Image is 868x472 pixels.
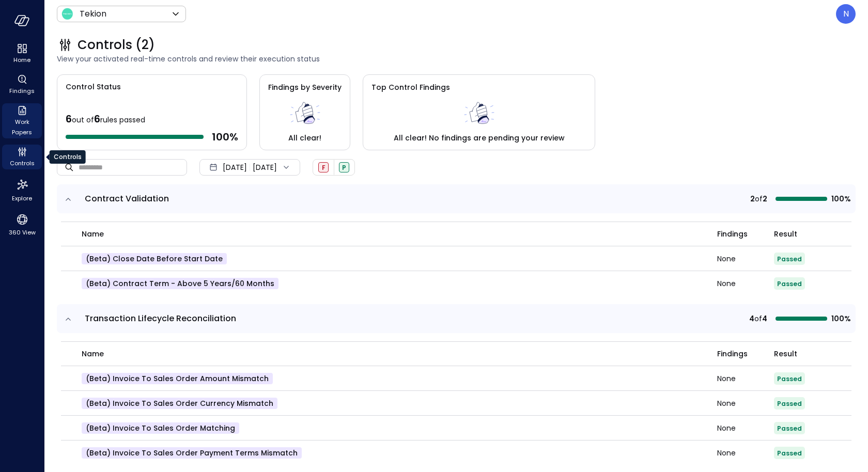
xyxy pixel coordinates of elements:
span: 100% [831,313,849,324]
span: name [82,348,104,359]
div: Controls [2,145,42,169]
p: (beta) Invoice to Sales Order Amount Mismatch [82,373,273,384]
span: Contract Validation [85,193,169,204]
div: None [717,449,774,457]
span: All clear! No findings are pending your review [394,132,565,144]
div: Findings [2,72,42,97]
div: Work Papers [2,103,42,138]
span: Findings by Severity [268,82,342,92]
span: [DATE] [223,162,247,173]
span: Controls (2) [78,37,155,53]
div: None [717,280,774,287]
span: Findings [717,228,748,240]
button: expand row [63,314,73,324]
span: 6 [94,112,100,126]
div: None [717,255,774,262]
span: 360 View [9,227,36,238]
span: 100% [831,193,849,204]
span: Top Control Findings [371,82,450,92]
span: Result [774,228,797,240]
span: Home [13,55,30,65]
p: N [843,8,849,20]
span: 6 [66,112,72,126]
div: None [717,375,774,382]
span: Result [774,348,797,359]
span: All clear! [288,132,321,144]
span: View your activated real-time controls and review their execution status [57,53,856,65]
span: out of [72,115,94,125]
div: Passed [339,162,349,172]
p: (beta) Invoice to Sales Order Payment Terms Mismatch [82,447,302,459]
span: 4 [762,313,767,324]
div: 360 View [2,211,42,239]
span: Passed [777,399,802,408]
span: 4 [749,313,754,324]
span: Control Status [57,75,121,92]
p: (beta) Invoice to Sales Order Currency Mismatch [82,398,277,409]
span: Passed [777,424,802,433]
span: Transaction Lifecycle Reconciliation [85,312,236,324]
p: (beta) Contract Term - Above 5 Years/60 Months [82,278,278,289]
button: expand row [63,194,73,204]
div: Explore [2,176,42,204]
span: P [342,163,346,172]
div: Controls [50,150,86,164]
p: Tekion [80,8,106,20]
span: name [82,228,104,240]
span: Work Papers [6,117,38,137]
span: Explore [12,193,32,203]
span: Controls [10,158,35,168]
div: None [717,424,774,432]
span: 100 % [212,130,238,144]
span: Passed [777,279,802,288]
span: 2 [750,193,755,204]
span: Findings [9,86,35,96]
div: Home [2,41,42,66]
img: Icon [61,8,73,20]
div: Noy Vadai [836,4,856,24]
div: None [717,400,774,407]
span: Passed [777,255,802,263]
div: Failed [318,162,329,172]
p: (beta) Invoice to Sales Order Matching [82,422,239,434]
span: F [322,163,326,172]
span: of [755,193,763,204]
span: Passed [777,449,802,458]
span: of [754,313,762,324]
span: 2 [763,193,767,204]
span: rules passed [100,115,145,125]
p: (beta) Close Date before Start Date [82,253,227,264]
span: Findings [717,348,748,359]
span: Passed [777,374,802,383]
